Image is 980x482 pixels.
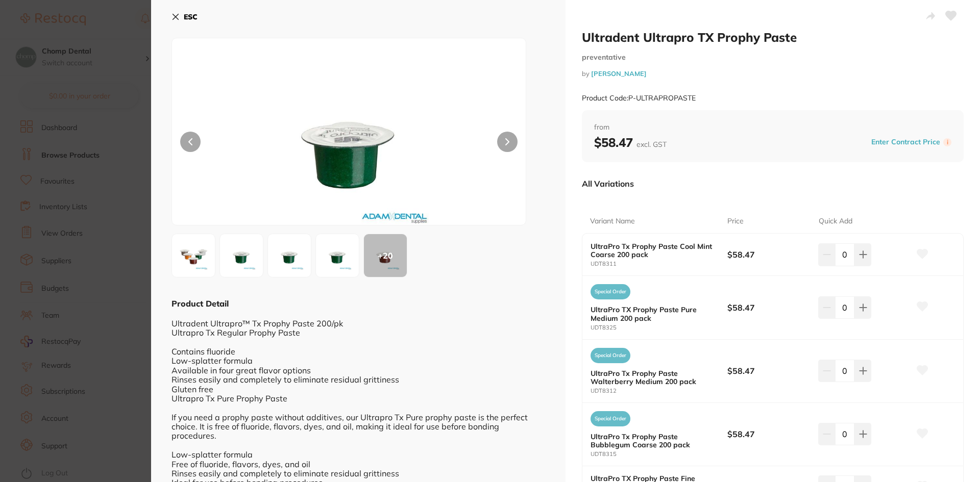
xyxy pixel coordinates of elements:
[223,237,260,274] img: MDkuanBn
[591,348,630,363] span: Special Order
[591,324,727,331] small: UDT8325
[364,234,407,277] div: + 20
[582,53,964,62] small: preventative
[727,249,810,260] b: $58.47
[319,237,356,274] img: MTEuanBn
[591,388,727,394] small: UDT8312
[591,369,714,386] b: UltraPro Tx Prophy Paste Walterberry Medium 200 pack
[582,30,964,45] h2: Ultradent Ultrapro TX Prophy Paste
[271,237,308,274] img: MTAuanBn
[591,306,714,322] b: UltraPro TX Prophy Paste Pure Medium 200 pack
[868,137,943,147] button: Enter Contract Price
[591,261,727,267] small: UDT8311
[727,428,810,440] b: $58.47
[943,138,951,146] label: i
[590,216,635,226] p: Variant Name
[727,302,810,313] b: $58.47
[591,242,714,259] b: UltraPro Tx Prophy Paste Cool Mint Coarse 200 pack
[582,70,964,78] small: by
[594,135,667,150] b: $58.47
[727,365,810,376] b: $58.47
[591,69,647,78] a: [PERSON_NAME]
[636,140,667,149] span: excl. GST
[591,451,727,458] small: UDT8315
[819,216,852,226] p: Quick Add
[175,237,212,274] img: cGc
[582,94,696,103] small: Product Code: P-ULTRAPROPASTE
[582,179,634,189] p: All Variations
[243,64,455,225] img: MDkuanBn
[591,411,630,426] span: Special Order
[594,122,951,133] span: from
[171,8,198,26] button: ESC
[184,12,198,21] b: ESC
[591,433,714,449] b: UltraPro Tx Prophy Paste Bubblegum Coarse 200 pack
[727,216,744,226] p: Price
[171,298,229,309] b: Product Detail
[591,284,630,299] span: Special Order
[363,234,407,277] button: +20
